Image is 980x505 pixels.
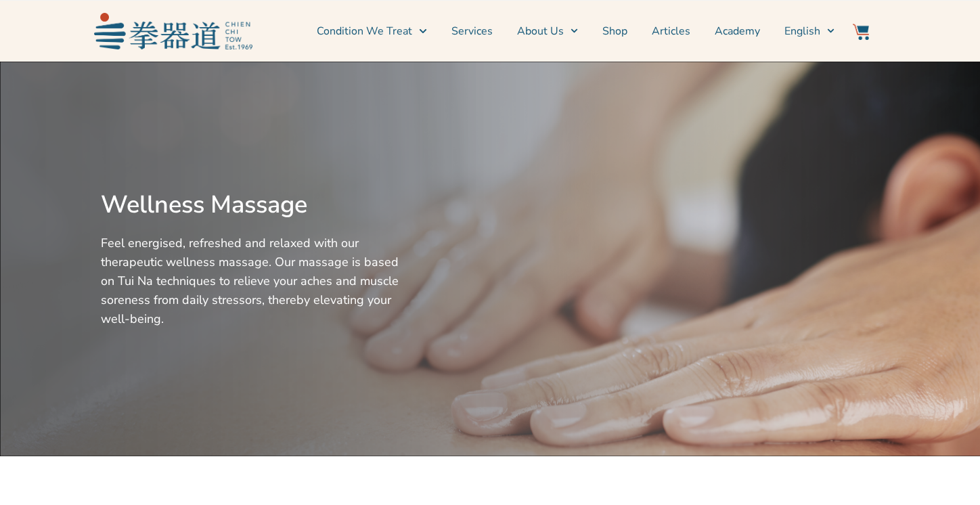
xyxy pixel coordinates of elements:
[784,14,834,48] a: English
[451,14,493,48] a: Services
[602,14,627,48] a: Shop
[652,14,690,48] a: Articles
[101,190,412,220] h2: Wellness Massage
[853,24,869,40] img: Website Icon-03
[784,23,820,39] span: English
[259,14,834,48] nav: Menu
[101,234,412,328] p: Feel energised, refreshed and relaxed with our therapeutic wellness massage. Our massage is based...
[317,14,426,48] a: Condition We Treat
[517,14,578,48] a: About Us
[715,14,760,48] a: Academy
